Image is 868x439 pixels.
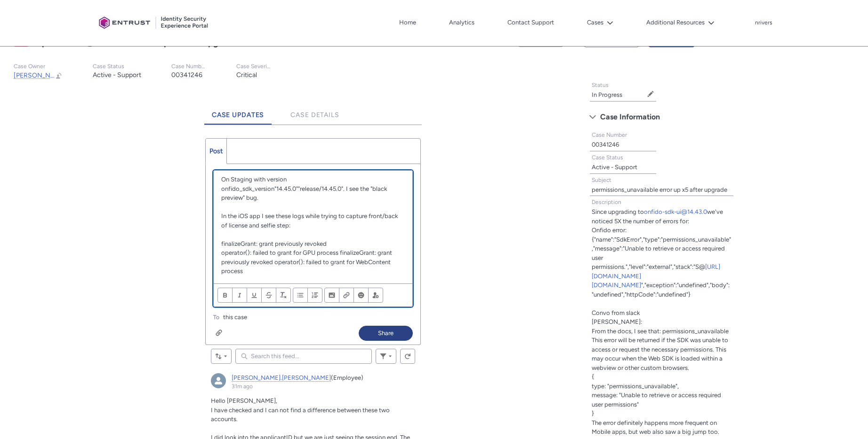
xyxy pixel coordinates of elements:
p: operator(): failed to grant for GPU process finalizeGrant: grant previously revoked operator(): f... [221,248,405,276]
ul: Insert content [324,288,383,303]
button: Link [339,288,354,303]
span: To [213,314,219,321]
button: Additional Resources [644,16,717,30]
lightning-formatted-text: Critical [236,71,257,79]
p: nrivers [755,20,772,26]
span: Case Updates [212,111,265,119]
span: Hello [PERSON_NAME], [211,397,277,404]
lightning-formatted-text: permissions_unavailable error up x5 after upgrade [592,186,727,193]
lightning-formatted-text: 00341246 [592,141,619,148]
ul: Format text [217,288,291,303]
p: Case Status [93,63,141,70]
button: User Profile nrivers [755,17,773,27]
a: Analytics, opens in new tab [447,16,477,30]
p: Case Owner [14,63,63,70]
button: Change Owner [55,71,63,79]
button: Share [359,326,413,341]
span: Description [592,199,621,205]
button: Insert Emoji [354,288,369,303]
p: In the iOS app I see these logs while trying to capture front/back of license and selfie step: [221,212,405,230]
span: Case Status [592,154,623,161]
button: @Mention people and groups [368,288,383,303]
button: Numbered List [307,288,322,303]
button: Case Information [585,110,738,125]
lightning-formatted-text: Active - Support [592,164,637,171]
p: Case Number [171,63,206,70]
button: Image [324,288,339,303]
span: Case Details [290,111,339,119]
a: Contact Support [505,16,556,30]
button: Bulleted List [293,288,308,303]
span: I have checked and I can not find a difference between these two accounts. [211,407,390,423]
button: Underline [247,288,262,303]
span: Post [209,147,223,155]
a: 31m ago [232,383,253,390]
button: Cases [585,16,616,30]
p: finalizeGrant: grant previously revoked [221,239,405,249]
lightning-formatted-text: Active - Support [93,71,141,79]
span: Status [592,82,609,88]
button: Strikethrough [261,288,276,303]
p: Case Severity [236,63,271,70]
a: onfido-sdk-ui@14.43.0 [644,208,707,215]
lightning-icon: Escalated [34,39,42,47]
lightning-formatted-text: 00341246 [171,71,202,79]
div: nick.bates [211,373,226,388]
ul: Align text [293,288,322,303]
lightning-formatted-text: permissions_unavailable error up x5 after upgrade [42,38,236,48]
lightning-formatted-text: In Progress [592,91,622,98]
a: Case Details [283,99,347,125]
button: Bold [217,288,233,303]
a: Post [206,139,227,164]
span: Subject [592,177,611,183]
span: this case [223,313,247,322]
button: Italic [232,288,247,303]
img: External User - nick.bates (null) [211,373,226,388]
span: (Employee) [331,374,363,381]
span: Case Information [600,110,660,124]
input: Search this feed... [235,349,372,364]
a: [PERSON_NAME].[PERSON_NAME] [232,374,331,382]
a: Home [397,16,418,30]
p: On Staging with version onfido_sdk_version"14.45.0""release/14.45.0". I see the "black preview" bug. [221,175,405,203]
button: Remove Formatting [276,288,291,303]
span: Case Number [592,132,627,138]
a: [URL][DOMAIN_NAME][DOMAIN_NAME] [592,263,720,289]
a: Case Updates [204,99,272,125]
button: Edit Status [647,90,654,98]
button: Refresh this feed [400,349,415,364]
span: [PERSON_NAME].[PERSON_NAME] [14,71,121,79]
div: Chatter Publisher [205,138,421,345]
